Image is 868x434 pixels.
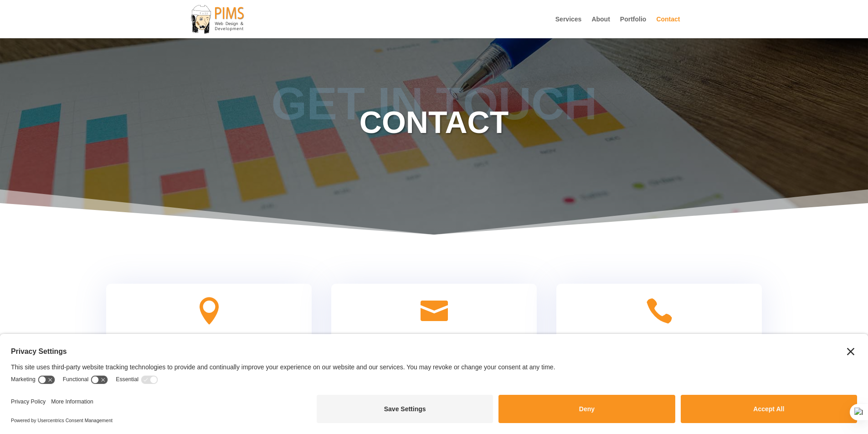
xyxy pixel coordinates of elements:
a: Services [555,16,582,38]
img: PIMS Web Design & Development LLC [190,4,246,35]
h1: Contact [188,107,680,142]
span:  [195,297,222,325]
a: Portfolio [620,16,647,38]
a: About [591,16,610,38]
p: Get In Touch [188,97,680,110]
span:  [646,297,673,325]
span:  [420,297,447,325]
a: Contact [656,16,680,38]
